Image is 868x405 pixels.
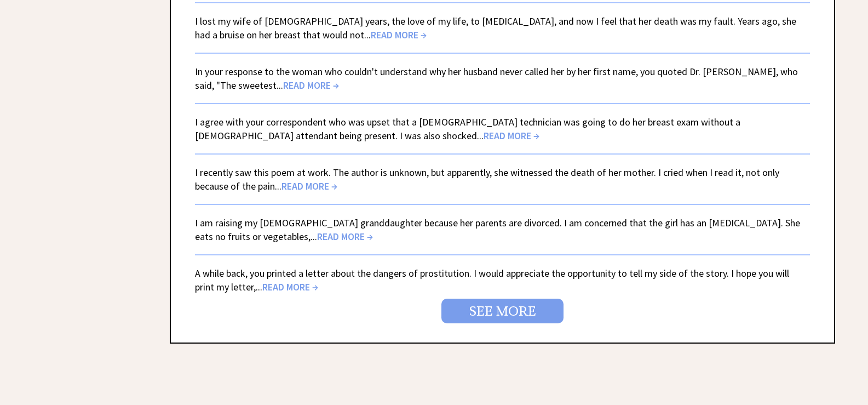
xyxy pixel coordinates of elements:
[195,65,798,92] a: In your response to the woman who couldn't understand why her husband never called her by her fir...
[195,166,779,192] a: I recently saw this poem at work. The author is unknown, but apparently, she witnessed the death ...
[317,230,373,243] span: READ MORE →
[281,180,337,192] span: READ MORE →
[262,281,318,293] span: READ MORE →
[195,116,740,142] a: I agree with your correspondent who was upset that a [DEMOGRAPHIC_DATA] technician was going to d...
[195,267,789,293] a: A while back, you printed a letter about the dangers of prostitution. I would appreciate the oppo...
[484,129,539,142] span: READ MORE →
[283,79,339,92] span: READ MORE →
[195,216,800,243] a: I am raising my [DEMOGRAPHIC_DATA] granddaughter because her parents are divorced. I am concerned...
[441,299,564,323] a: SEE MORE
[371,28,427,41] span: READ MORE →
[195,15,796,41] a: I lost my wife of [DEMOGRAPHIC_DATA] years, the love of my life, to [MEDICAL_DATA], and now I fee...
